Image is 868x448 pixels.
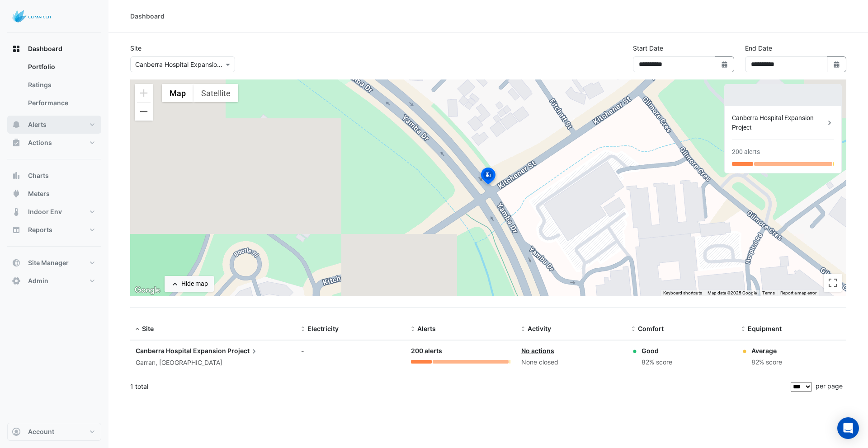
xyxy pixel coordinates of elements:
img: Google [132,285,162,296]
button: Toggle fullscreen view [824,274,842,292]
span: Project [227,346,259,356]
div: 82% score [642,357,672,368]
span: Alerts [28,120,47,129]
app-icon: Alerts [12,120,21,129]
div: 82% score [751,357,782,368]
span: Dashboard [28,44,62,53]
label: Site [130,43,142,53]
span: Equipment [748,325,782,332]
button: Charts [7,167,101,185]
app-icon: Site Manager [12,258,21,267]
span: Map data ©2025 Google [708,290,757,295]
label: Start Date [633,43,663,53]
span: Alerts [417,325,436,332]
a: Terms (opens in new tab) [762,290,775,295]
button: Hide map [165,276,214,292]
button: Meters [7,185,101,203]
button: Site Manager [7,254,101,272]
div: Hide map [181,279,208,289]
div: - [301,346,401,355]
span: Admin [28,276,48,285]
span: Actions [28,138,52,147]
button: Show satellite imagery [193,84,238,102]
a: Report a map error [780,290,816,295]
label: End Date [745,43,772,53]
span: Canberra Hospital Expansion [136,347,226,355]
button: Account [7,423,101,441]
app-icon: Charts [12,171,21,180]
button: Reports [7,221,101,239]
button: Show street map [162,84,193,102]
span: Activity [528,325,551,332]
div: None closed [521,357,621,368]
img: Company Logo [11,7,52,25]
div: 200 alerts [732,147,760,157]
app-icon: Admin [12,276,21,285]
button: Keyboard shortcuts [663,290,702,296]
span: Comfort [638,325,664,332]
fa-icon: Select Date [833,61,841,68]
button: Indoor Env [7,203,101,221]
span: per page [816,382,843,390]
span: Electricity [307,325,339,332]
app-icon: Dashboard [12,44,21,53]
div: Garran, [GEOGRAPHIC_DATA] [136,358,290,368]
span: Site Manager [28,258,69,267]
span: Account [28,427,54,436]
button: Actions [7,134,101,152]
div: 1 total [130,375,789,398]
div: Good [642,346,672,355]
app-icon: Actions [12,138,21,147]
div: Dashboard [130,11,165,21]
a: No actions [521,347,554,355]
fa-icon: Select Date [721,61,729,68]
button: Dashboard [7,40,101,58]
img: site-pin-selected.svg [478,166,498,188]
span: Meters [28,189,50,198]
button: Admin [7,272,101,290]
div: Average [751,346,782,355]
div: Canberra Hospital Expansion Project [732,113,825,132]
app-icon: Reports [12,225,21,234]
app-icon: Indoor Env [12,207,21,216]
a: Open this area in Google Maps (opens a new window) [132,285,162,296]
span: Reports [28,225,52,234]
span: Indoor Env [28,207,62,216]
button: Zoom out [135,103,153,121]
a: Ratings [21,76,101,94]
a: Performance [21,94,101,112]
button: Zoom in [135,84,153,102]
div: Open Intercom Messenger [837,417,859,439]
div: 200 alerts [411,346,510,356]
a: Portfolio [21,58,101,76]
span: Charts [28,171,49,180]
app-icon: Meters [12,189,21,198]
span: Site [142,325,154,332]
div: Dashboard [7,58,101,116]
button: Alerts [7,116,101,134]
